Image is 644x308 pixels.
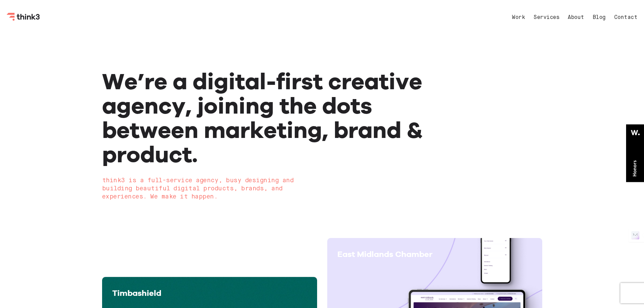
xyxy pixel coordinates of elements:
[568,15,584,20] a: About
[112,288,161,298] span: Timbashield
[102,69,454,166] h1: We’re a digital-first creative agency, joining the dots between marketing, brand & product.
[337,249,432,259] span: East Midlands Chamber
[614,15,638,20] a: Contact
[593,15,606,20] a: Blog
[512,15,525,20] a: Work
[102,176,454,201] h2: think3 is a full-service agency, busy designing and building beautiful digital products, brands, ...
[533,15,559,20] a: Services
[7,16,41,22] a: Think3 Logo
